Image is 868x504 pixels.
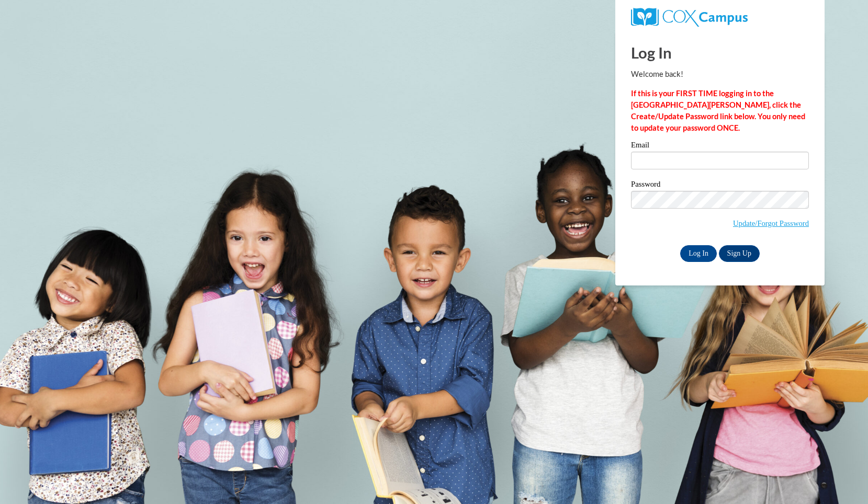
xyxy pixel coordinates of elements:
[631,42,809,63] h1: Log In
[719,245,760,262] a: Sign Up
[631,12,748,21] a: COX Campus
[680,245,717,262] input: Log In
[631,68,809,80] p: Welcome back!
[631,141,809,152] label: Email
[733,219,809,227] a: Update/Forgot Password
[631,180,809,191] label: Password
[631,8,748,27] img: COX Campus
[631,89,805,132] strong: If this is your FIRST TIME logging in to the [GEOGRAPHIC_DATA][PERSON_NAME], click the Create/Upd...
